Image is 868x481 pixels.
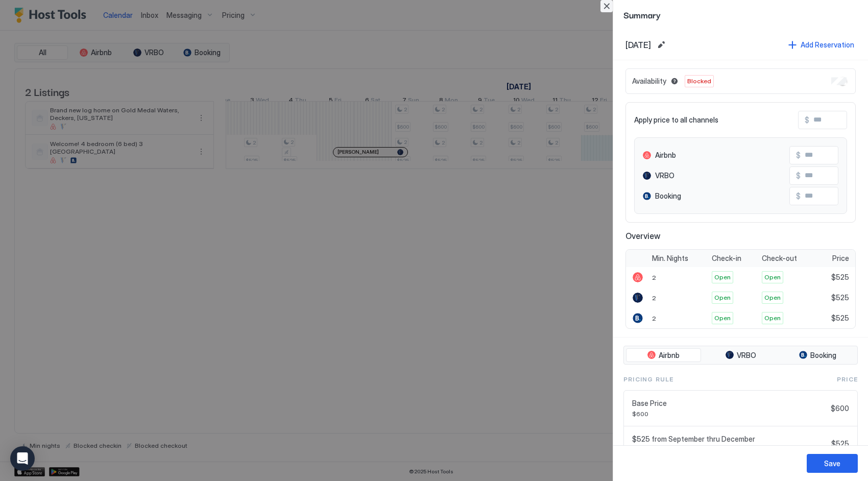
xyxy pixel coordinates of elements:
[831,404,849,413] span: $600
[655,151,676,160] span: Airbnb
[655,39,667,51] button: Edit date range
[714,293,731,302] span: Open
[10,446,35,471] div: Open Intercom Messenger
[796,171,801,180] span: $
[831,293,849,302] span: $525
[714,273,731,282] span: Open
[632,410,827,418] span: $600
[807,454,858,473] button: Save
[626,348,701,363] button: Airbnb
[805,115,809,125] span: $
[837,375,858,384] span: Price
[623,375,673,384] span: Pricing Rule
[764,314,781,323] span: Open
[703,348,778,363] button: VRBO
[737,351,756,360] span: VRBO
[625,231,856,241] span: Overview
[801,39,854,50] div: Add Reservation
[632,77,666,86] span: Availability
[623,8,858,21] span: Summary
[668,75,681,87] button: Blocked dates override all pricing rules and remain unavailable until manually unblocked
[796,191,801,201] span: $
[652,315,656,322] span: 2
[824,458,840,469] div: Save
[831,273,849,282] span: $525
[659,351,680,360] span: Airbnb
[762,254,797,263] span: Check-out
[780,348,855,363] button: Booking
[787,38,856,52] button: Add Reservation
[764,273,781,282] span: Open
[655,191,681,201] span: Booking
[652,254,688,263] span: Min. Nights
[714,314,731,323] span: Open
[831,439,849,448] span: $525
[652,274,656,281] span: 2
[634,115,718,125] span: Apply price to all channels
[810,351,836,360] span: Booking
[625,40,651,50] span: [DATE]
[687,77,711,86] span: Blocked
[831,314,849,323] span: $525
[652,294,656,302] span: 2
[832,254,849,263] span: Price
[655,171,674,180] span: VRBO
[796,151,801,160] span: $
[623,346,858,365] div: tab-group
[764,293,781,302] span: Open
[712,254,741,263] span: Check-in
[632,399,827,408] span: Base Price
[632,435,827,444] span: $525 from September thru December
